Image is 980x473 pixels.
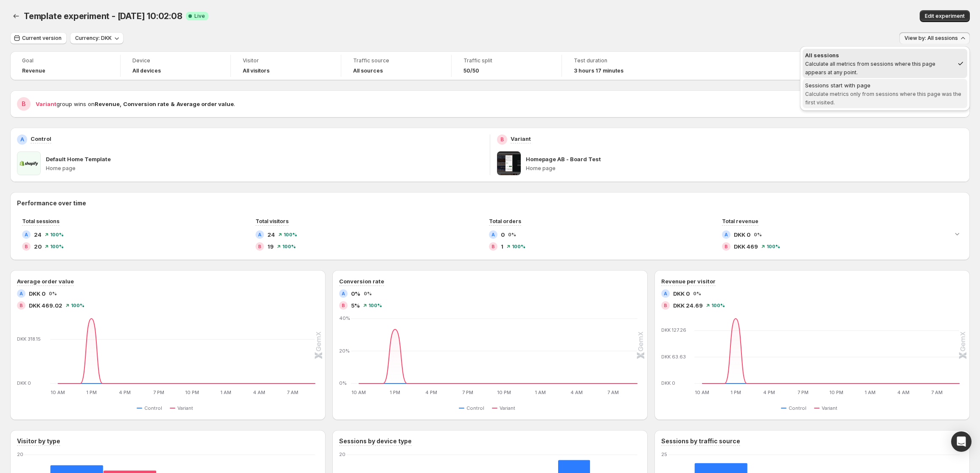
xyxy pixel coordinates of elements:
span: 100% [282,244,296,249]
h2: B [25,244,28,249]
span: Device [132,57,219,64]
h2: B [500,136,504,143]
h2: A [491,232,495,237]
p: Default Home Template [46,155,111,163]
span: 19 [267,242,274,251]
text: 20% [339,348,350,354]
span: 1 [501,242,503,251]
h2: A [20,136,24,143]
span: Edit experiment [925,13,965,20]
span: Revenue [22,67,45,74]
h3: Conversion rate [339,277,384,285]
div: All sessions [805,51,954,59]
text: 0% [339,380,347,386]
text: 7 AM [607,389,619,395]
text: 4 AM [253,389,265,395]
h2: B [724,244,728,249]
span: 24 [34,230,42,239]
span: 0% [364,291,372,296]
h2: A [342,291,345,296]
strong: & [171,101,175,107]
span: 100% [284,232,297,237]
a: GoalRevenue [22,56,108,75]
span: DKK 24.69 [673,301,703,310]
span: DKK 0 [673,289,690,298]
text: 10 PM [829,389,843,395]
span: Variant [822,405,837,411]
h2: B [20,303,23,308]
span: Control [144,405,162,411]
span: Total sessions [22,218,59,224]
strong: Revenue [95,101,120,107]
span: 5% [351,301,360,310]
text: DKK 0 [661,380,675,386]
button: Variant [170,403,197,413]
a: DeviceAll devices [132,56,219,75]
span: Variant [177,405,193,411]
span: 3 hours 17 minutes [574,67,623,74]
img: Default Home Template [17,151,41,175]
text: 1 PM [730,389,741,395]
text: 7 PM [797,389,809,395]
span: 0% [693,291,701,296]
h4: All sources [353,67,383,74]
span: 0% [754,232,762,237]
button: Variant [492,403,519,413]
h2: A [664,291,667,296]
h2: B [258,244,261,249]
div: Open Intercom Messenger [951,431,972,452]
h3: Visitor by type [17,437,60,445]
text: 7 AM [287,389,298,395]
span: 100% [50,232,64,237]
text: 1 AM [220,389,231,395]
span: DKK 0 [734,230,750,239]
span: DKK 469.02 [29,301,62,310]
span: DKK 469 [734,242,758,251]
h2: Performance over time [17,199,963,207]
button: View by: All sessions [899,32,970,44]
span: Total visitors [256,218,289,224]
h2: A [724,232,728,237]
span: Total orders [489,218,521,224]
h2: B [342,303,345,308]
button: Variant [814,403,841,413]
text: 20 [17,451,23,457]
text: 4 PM [119,389,131,395]
p: Control [31,134,51,143]
h4: All devices [132,67,161,74]
text: 10 PM [497,389,511,395]
p: Home page [46,165,483,172]
div: Sessions start with page [805,81,965,90]
h2: A [25,232,28,237]
span: DKK 0 [29,289,45,298]
span: Template experiment - [DATE] 10:02:08 [24,11,183,21]
span: 100% [368,303,382,308]
text: 10 AM [351,389,366,395]
a: Test duration3 hours 17 minutes [574,56,660,75]
span: 0% [49,291,57,296]
span: 0 [501,230,505,239]
span: View by: All sessions [904,35,958,42]
text: 10 AM [51,389,65,395]
span: Test duration [574,57,660,64]
span: Calculate all metrics from sessions where this page appears at any point. [805,61,935,76]
h3: Sessions by traffic source [661,437,740,445]
span: 100% [512,244,525,249]
a: Traffic split50/50 [463,56,550,75]
h2: B [22,100,26,108]
text: DKK 63.63 [661,354,686,360]
text: 7 PM [462,389,473,395]
span: Control [466,405,484,411]
span: Live [194,13,205,20]
text: 20 [339,451,345,457]
text: 4 PM [763,389,775,395]
text: 4 PM [425,389,437,395]
strong: Conversion rate [123,101,169,107]
a: VisitorAll visitors [243,56,329,75]
strong: , [120,101,121,107]
span: Variant [36,101,56,107]
span: Control [789,405,806,411]
span: Variant [500,405,515,411]
p: Home page [526,165,963,172]
text: 10 PM [185,389,199,395]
